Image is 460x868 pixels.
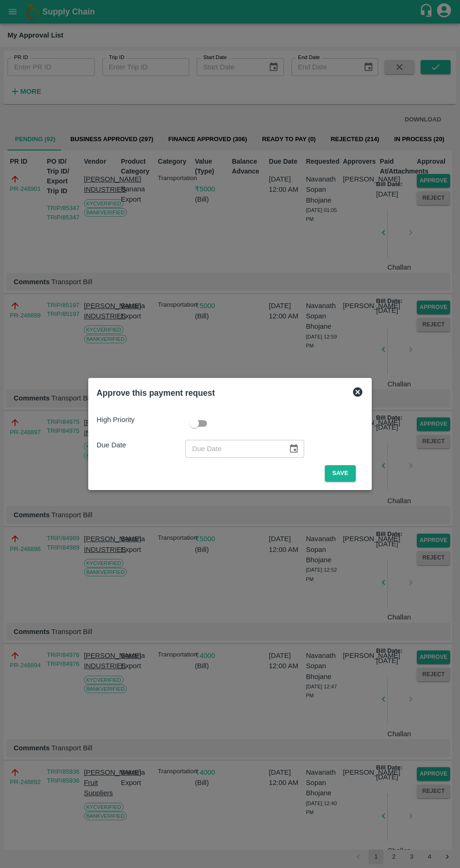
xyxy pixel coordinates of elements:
p: High Priority [97,415,185,425]
input: Due Date [185,440,281,458]
b: Approve this payment request [97,388,215,398]
button: Save [325,465,356,482]
p: Due Date [97,440,185,450]
button: Choose date [285,440,303,458]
